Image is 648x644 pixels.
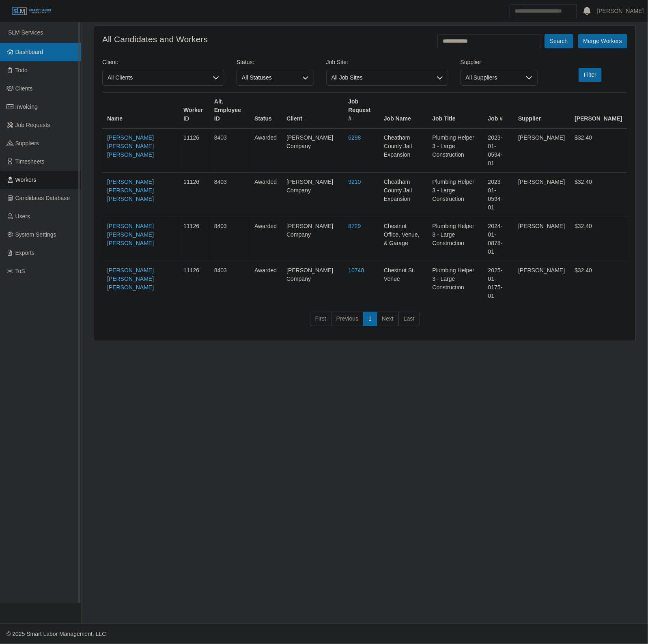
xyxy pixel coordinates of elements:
span: ToS [15,268,25,274]
a: [PERSON_NAME] [PERSON_NAME] [PERSON_NAME] [107,223,154,246]
td: [PERSON_NAME] [513,217,570,261]
span: Todo [15,67,28,73]
span: All Job Sites [327,70,432,85]
td: 8403 [209,217,250,261]
td: 11126 [179,261,209,306]
button: Search [545,34,573,48]
td: [PERSON_NAME] Company [282,173,343,217]
th: Worker ID [179,93,209,129]
th: Name [102,93,179,129]
span: Exports [15,250,34,256]
th: Job # [483,93,514,129]
td: $32.40 [570,128,627,173]
td: Cheatham County Jail Expansion [379,128,428,173]
a: 6298 [349,134,361,141]
td: 8403 [209,173,250,217]
span: Users [15,213,30,220]
th: Job Title [428,93,483,129]
td: awarded [250,128,282,173]
td: [PERSON_NAME] Company [282,261,343,306]
a: [PERSON_NAME] [PERSON_NAME] [PERSON_NAME] [107,134,154,158]
td: 11126 [179,217,209,261]
span: Clients [15,85,33,92]
span: Job Requests [15,122,50,128]
td: Chestnut St. Venue [379,261,428,306]
span: SLM Services [8,29,43,36]
th: Job Request # [344,93,379,129]
td: [PERSON_NAME] [513,128,570,173]
td: Chestnut Office, Venue, & Garage [379,217,428,261]
input: Search [510,4,577,18]
span: Suppliers [15,140,39,146]
label: Job Site: [326,58,348,67]
a: 1 [363,312,377,326]
td: [PERSON_NAME] [513,173,570,217]
td: $32.40 [570,261,627,306]
td: 2023-01-0594-01 [483,128,514,173]
td: [PERSON_NAME] Company [282,217,343,261]
th: Client [282,93,343,129]
a: 10748 [349,267,364,274]
a: 8729 [349,223,361,229]
span: Workers [15,177,37,183]
button: Merge Workers [578,34,627,48]
td: awarded [250,217,282,261]
td: 11126 [179,173,209,217]
a: [PERSON_NAME] [PERSON_NAME] [PERSON_NAME] [107,179,154,202]
td: $32.40 [570,173,627,217]
span: Candidates Database [15,195,70,201]
th: Alt. Employee ID [209,93,250,129]
td: awarded [250,173,282,217]
td: 8403 [209,261,250,306]
span: Dashboard [15,49,43,55]
th: Job Name [379,93,428,129]
span: All Suppliers [461,70,521,85]
nav: pagination [102,312,627,333]
label: Status: [237,58,254,67]
img: SLM Logo [11,7,52,16]
button: Filter [579,68,602,82]
label: Client: [102,58,118,67]
th: Supplier [513,93,570,129]
th: [PERSON_NAME] [570,93,627,129]
td: Plumbing Helper 3 - Large Construction [428,261,483,306]
span: © 2025 Smart Labor Management, LLC [6,631,106,637]
span: All Clients [103,70,208,85]
td: $32.40 [570,217,627,261]
td: [PERSON_NAME] [513,261,570,306]
a: [PERSON_NAME] [PERSON_NAME] [PERSON_NAME] [107,267,154,291]
td: Plumbing Helper 3 - Large Construction [428,128,483,173]
span: Timesheets [15,158,45,165]
td: 2024-01-0878-01 [483,217,514,261]
td: [PERSON_NAME] Company [282,128,343,173]
td: 11126 [179,128,209,173]
span: All Statuses [237,70,297,85]
h4: All Candidates and Workers [102,34,208,44]
td: 8403 [209,128,250,173]
td: Plumbing Helper 3 - Large Construction [428,173,483,217]
th: Status [250,93,282,129]
td: Plumbing Helper 3 - Large Construction [428,217,483,261]
a: 9210 [349,179,361,185]
td: 2025-01-0175-01 [483,261,514,306]
a: [PERSON_NAME] [597,7,644,15]
label: Supplier: [461,58,483,67]
td: Cheatham County Jail Expansion [379,173,428,217]
td: awarded [250,261,282,306]
span: System Settings [15,231,56,238]
span: Invoicing [15,103,38,110]
td: 2023-01-0594-01 [483,173,514,217]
